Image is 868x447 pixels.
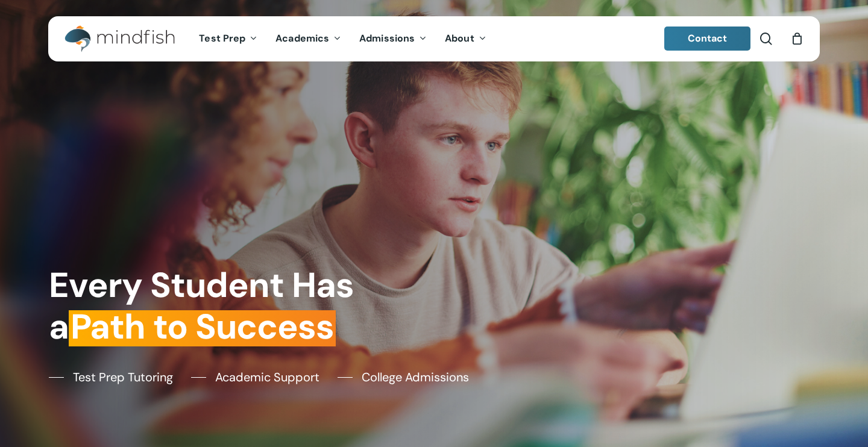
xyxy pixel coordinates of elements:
[190,16,495,61] nav: Main Menu
[664,27,751,51] a: Contact
[190,34,266,44] a: Test Prep
[69,304,336,349] em: Path to Success
[359,32,415,45] span: Admissions
[688,32,728,45] span: Contact
[275,32,329,45] span: Academics
[445,32,474,45] span: About
[48,16,820,61] header: Main Menu
[49,264,426,348] h1: Every Student Has a
[199,32,245,45] span: Test Prep
[362,368,469,386] span: College Admissions
[191,368,319,386] a: Academic Support
[338,368,469,386] a: College Admissions
[49,368,173,386] a: Test Prep Tutoring
[266,34,350,44] a: Academics
[436,34,495,44] a: About
[73,368,173,386] span: Test Prep Tutoring
[350,34,436,44] a: Admissions
[215,368,319,386] span: Academic Support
